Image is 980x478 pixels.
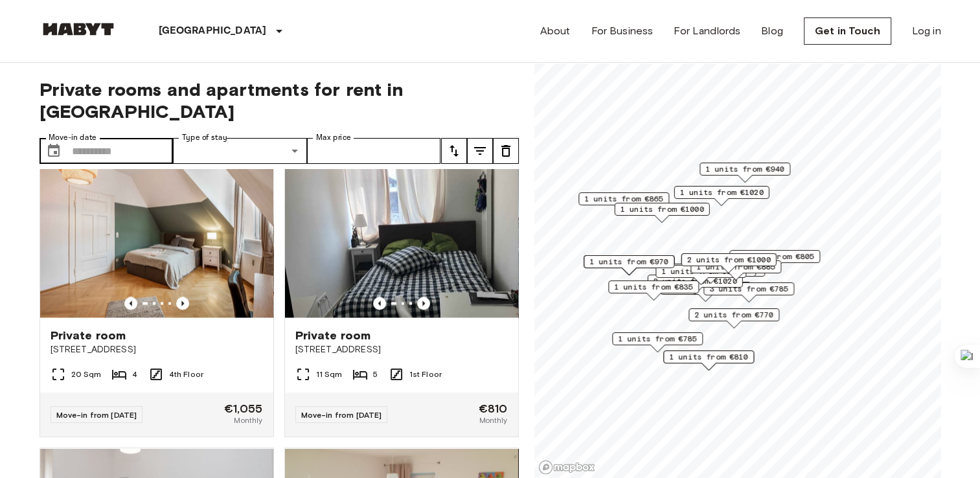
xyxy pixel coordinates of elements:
div: Map marker [690,260,781,280]
span: 2 units from €1020 [653,275,736,287]
button: Choose date [41,138,67,164]
div: Map marker [700,163,790,183]
img: Marketing picture of unit DE-02-011-002-03HF [285,162,518,317]
p: [GEOGRAPHIC_DATA] [159,23,267,39]
a: Marketing picture of unit DE-02-007-001-03HFPrevious imagePrevious imagePrivate room[STREET_ADDRE... [40,161,274,437]
button: tune [467,138,493,164]
div: Map marker [689,308,779,328]
button: Previous image [373,297,386,310]
a: Marketing picture of unit DE-02-011-002-03HFPrevious imagePrevious imagePrivate room[STREET_ADDRE... [284,161,519,437]
span: 1 units from €865 [584,193,663,205]
div: Map marker [584,255,674,275]
button: Previous image [124,297,137,310]
span: 1 units from €1020 [679,187,763,198]
span: 1 units from €810 [669,351,748,363]
div: Map marker [729,250,820,270]
span: [STREET_ADDRESS] [295,343,508,356]
span: 1 units from €835 [614,281,693,293]
span: Private room [51,328,126,343]
span: 11 Sqm [316,369,343,380]
span: 2 units from €1000 [687,254,770,266]
span: 1 units from €1000 [620,203,703,215]
label: Max price [316,132,351,143]
label: Move-in date [49,132,97,143]
div: Map marker [608,280,699,301]
span: €810 [479,403,508,415]
a: For Landlords [674,23,740,39]
span: 20 Sqm [71,369,102,380]
a: Get in Touch [804,17,891,45]
div: Map marker [663,350,754,370]
span: [STREET_ADDRESS] [51,343,263,356]
div: Map marker [674,186,769,206]
div: Map marker [703,282,794,302]
button: tune [493,138,519,164]
span: 1 units from €785 [618,333,697,345]
span: Monthly [479,415,507,426]
div: Map marker [578,192,669,212]
span: 5 [373,369,378,380]
span: Private rooms and apartments for rent in [GEOGRAPHIC_DATA] [40,78,519,122]
img: Habyt [40,23,117,36]
span: 4th Floor [169,369,203,380]
img: Marketing picture of unit DE-02-007-001-03HF [40,162,273,317]
button: Previous image [176,297,189,310]
span: Move-in from [DATE] [56,410,137,420]
a: About [540,23,571,39]
span: 3 units from €785 [709,283,788,295]
span: 1 units from €805 [735,251,814,262]
div: Map marker [681,253,776,273]
span: 1 units from €970 [589,256,668,267]
span: 4 [132,369,137,380]
span: 2 units from €770 [694,309,773,321]
a: Blog [761,23,783,39]
span: 1 units from €940 [705,163,784,175]
a: Log in [912,23,941,39]
button: tune [441,138,467,164]
label: Type of stay [182,132,227,143]
button: Previous image [417,297,430,310]
span: 1st Floor [409,369,442,380]
div: Map marker [612,332,703,352]
span: Move-in from [DATE] [301,410,382,420]
div: Map marker [614,203,709,223]
span: Monthly [234,415,262,426]
span: Private room [295,328,371,343]
a: Mapbox logo [538,460,595,475]
a: For Business [591,23,653,39]
span: €1,055 [224,403,263,415]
